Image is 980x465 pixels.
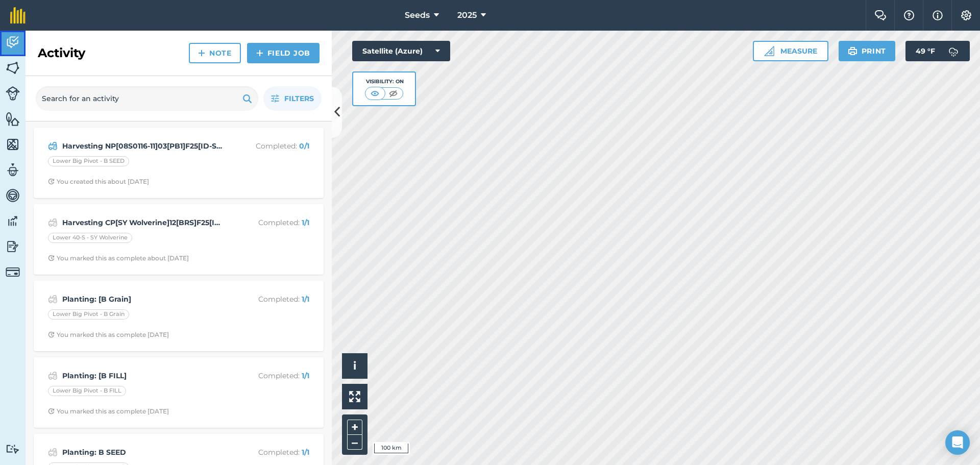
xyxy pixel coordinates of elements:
span: i [353,359,356,372]
span: 2025 [457,9,477,21]
img: svg+xml;base64,PHN2ZyB4bWxucz0iaHR0cDovL3d3dy53My5vcmcvMjAwMC9zdmciIHdpZHRoPSIxNCIgaGVpZ2h0PSIyNC... [198,47,205,59]
img: svg+xml;base64,PD94bWwgdmVyc2lvbj0iMS4wIiBlbmNvZGluZz0idXRmLTgiPz4KPCEtLSBHZW5lcmF0b3I6IEFkb2JlIE... [6,213,20,229]
span: Filters [284,93,314,104]
img: svg+xml;base64,PHN2ZyB4bWxucz0iaHR0cDovL3d3dy53My5vcmcvMjAwMC9zdmciIHdpZHRoPSIxNCIgaGVpZ2h0PSIyNC... [256,47,263,59]
strong: Planting: B SEED [62,447,224,458]
p: Completed : [228,140,309,152]
button: 49 °F [905,41,970,61]
img: Clock with arrow pointing clockwise [48,408,55,414]
img: svg+xml;base64,PD94bWwgdmVyc2lvbj0iMS4wIiBlbmNvZGluZz0idXRmLTgiPz4KPCEtLSBHZW5lcmF0b3I6IEFkb2JlIE... [6,162,20,178]
a: Planting: [B FILL]Completed: 1/1Lower Big Pivot - B FILLClock with arrow pointing clockwiseYou ma... [40,363,317,422]
div: You marked this as complete [DATE] [48,407,169,415]
strong: Planting: [B FILL] [62,370,224,381]
strong: Planting: [B Grain] [62,293,224,305]
img: Clock with arrow pointing clockwise [48,331,55,338]
div: You marked this as complete [DATE] [48,331,169,339]
a: Harvesting NP[08S0116-11]03[PB1]F25[ID-Soda]Completed: 0/1Lower Big Pivot - B SEEDClock with arro... [40,134,317,192]
button: Measure [753,41,828,61]
div: You marked this as complete about [DATE] [48,254,189,262]
img: A question mark icon [903,10,915,20]
img: svg+xml;base64,PHN2ZyB4bWxucz0iaHR0cDovL3d3dy53My5vcmcvMjAwMC9zdmciIHdpZHRoPSI1NiIgaGVpZ2h0PSI2MC... [6,111,20,127]
button: Satellite (Azure) [352,41,450,61]
div: You created this about [DATE] [48,178,149,186]
img: Four arrows, one pointing top left, one top right, one bottom right and the last bottom left [349,391,360,402]
strong: 1 / 1 [302,218,309,227]
span: Seeds [405,9,430,21]
div: Open Intercom Messenger [945,430,970,455]
img: svg+xml;base64,PHN2ZyB4bWxucz0iaHR0cDovL3d3dy53My5vcmcvMjAwMC9zdmciIHdpZHRoPSI1MCIgaGVpZ2h0PSI0MC... [387,88,400,99]
img: Ruler icon [764,46,774,56]
a: Field Job [247,43,320,63]
p: Completed : [228,447,309,458]
img: svg+xml;base64,PHN2ZyB4bWxucz0iaHR0cDovL3d3dy53My5vcmcvMjAwMC9zdmciIHdpZHRoPSI1NiIgaGVpZ2h0PSI2MC... [6,137,20,152]
img: A cog icon [960,10,972,20]
img: svg+xml;base64,PD94bWwgdmVyc2lvbj0iMS4wIiBlbmNvZGluZz0idXRmLTgiPz4KPCEtLSBHZW5lcmF0b3I6IEFkb2JlIE... [6,35,20,50]
strong: 0 / 1 [299,141,309,151]
img: svg+xml;base64,PHN2ZyB4bWxucz0iaHR0cDovL3d3dy53My5vcmcvMjAwMC9zdmciIHdpZHRoPSI1NiIgaGVpZ2h0PSI2MC... [6,60,20,76]
div: Lower Big Pivot - B FILL [48,386,126,396]
img: svg+xml;base64,PD94bWwgdmVyc2lvbj0iMS4wIiBlbmNvZGluZz0idXRmLTgiPz4KPCEtLSBHZW5lcmF0b3I6IEFkb2JlIE... [6,86,20,101]
img: svg+xml;base64,PD94bWwgdmVyc2lvbj0iMS4wIiBlbmNvZGluZz0idXRmLTgiPz4KPCEtLSBHZW5lcmF0b3I6IEFkb2JlIE... [48,446,58,458]
strong: Harvesting NP[08S0116-11]03[PB1]F25[ID-Soda] [62,140,224,152]
img: svg+xml;base64,PHN2ZyB4bWxucz0iaHR0cDovL3d3dy53My5vcmcvMjAwMC9zdmciIHdpZHRoPSI1MCIgaGVpZ2h0PSI0MC... [369,88,381,99]
div: Lower Big Pivot - B Grain [48,309,129,320]
img: svg+xml;base64,PD94bWwgdmVyc2lvbj0iMS4wIiBlbmNvZGluZz0idXRmLTgiPz4KPCEtLSBHZW5lcmF0b3I6IEFkb2JlIE... [6,444,20,454]
strong: 1 / 1 [302,371,309,380]
strong: 1 / 1 [302,448,309,457]
img: fieldmargin Logo [10,7,26,23]
img: svg+xml;base64,PD94bWwgdmVyc2lvbj0iMS4wIiBlbmNvZGluZz0idXRmLTgiPz4KPCEtLSBHZW5lcmF0b3I6IEFkb2JlIE... [6,239,20,254]
img: svg+xml;base64,PHN2ZyB4bWxucz0iaHR0cDovL3d3dy53My5vcmcvMjAwMC9zdmciIHdpZHRoPSIxOSIgaGVpZ2h0PSIyNC... [848,45,857,57]
img: svg+xml;base64,PD94bWwgdmVyc2lvbj0iMS4wIiBlbmNvZGluZz0idXRmLTgiPz4KPCEtLSBHZW5lcmF0b3I6IEFkb2JlIE... [48,293,58,305]
button: i [342,353,367,379]
img: svg+xml;base64,PD94bWwgdmVyc2lvbj0iMS4wIiBlbmNvZGluZz0idXRmLTgiPz4KPCEtLSBHZW5lcmF0b3I6IEFkb2JlIE... [48,140,58,152]
img: svg+xml;base64,PD94bWwgdmVyc2lvbj0iMS4wIiBlbmNvZGluZz0idXRmLTgiPz4KPCEtLSBHZW5lcmF0b3I6IEFkb2JlIE... [48,216,58,229]
strong: Harvesting CP[SY Wolverine]12[BRS]F25[ID-Soda] [62,217,224,228]
div: Lower Big Pivot - B SEED [48,156,129,166]
div: Visibility: On [365,78,404,86]
img: svg+xml;base64,PHN2ZyB4bWxucz0iaHR0cDovL3d3dy53My5vcmcvMjAwMC9zdmciIHdpZHRoPSIxOSIgaGVpZ2h0PSIyNC... [242,92,252,105]
img: svg+xml;base64,PD94bWwgdmVyc2lvbj0iMS4wIiBlbmNvZGluZz0idXRmLTgiPz4KPCEtLSBHZW5lcmF0b3I6IEFkb2JlIE... [943,41,964,61]
button: + [347,420,362,435]
p: Completed : [228,293,309,305]
h2: Activity [38,45,85,61]
img: Clock with arrow pointing clockwise [48,255,55,261]
a: Planting: [B Grain]Completed: 1/1Lower Big Pivot - B GrainClock with arrow pointing clockwiseYou ... [40,287,317,345]
img: svg+xml;base64,PHN2ZyB4bWxucz0iaHR0cDovL3d3dy53My5vcmcvMjAwMC9zdmciIHdpZHRoPSIxNyIgaGVpZ2h0PSIxNy... [933,9,943,21]
strong: 1 / 1 [302,295,309,304]
button: Filters [263,86,322,111]
div: Lower 40-S - SY Wolverine [48,233,132,243]
img: Clock with arrow pointing clockwise [48,178,55,185]
a: Note [189,43,241,63]
img: svg+xml;base64,PD94bWwgdmVyc2lvbj0iMS4wIiBlbmNvZGluZz0idXRmLTgiPz4KPCEtLSBHZW5lcmF0b3I6IEFkb2JlIE... [6,188,20,203]
p: Completed : [228,370,309,381]
input: Search for an activity [36,86,258,111]
button: – [347,435,362,450]
span: 49 ° F [916,41,935,61]
img: svg+xml;base64,PD94bWwgdmVyc2lvbj0iMS4wIiBlbmNvZGluZz0idXRmLTgiPz4KPCEtLSBHZW5lcmF0b3I6IEFkb2JlIE... [6,265,20,279]
button: Print [839,41,896,61]
a: Harvesting CP[SY Wolverine]12[BRS]F25[ID-Soda]Completed: 1/1Lower 40-S - SY WolverineClock with a... [40,210,317,268]
p: Completed : [228,217,309,228]
img: svg+xml;base64,PD94bWwgdmVyc2lvbj0iMS4wIiBlbmNvZGluZz0idXRmLTgiPz4KPCEtLSBHZW5lcmF0b3I6IEFkb2JlIE... [48,370,58,382]
img: Two speech bubbles overlapping with the left bubble in the forefront [874,10,887,20]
